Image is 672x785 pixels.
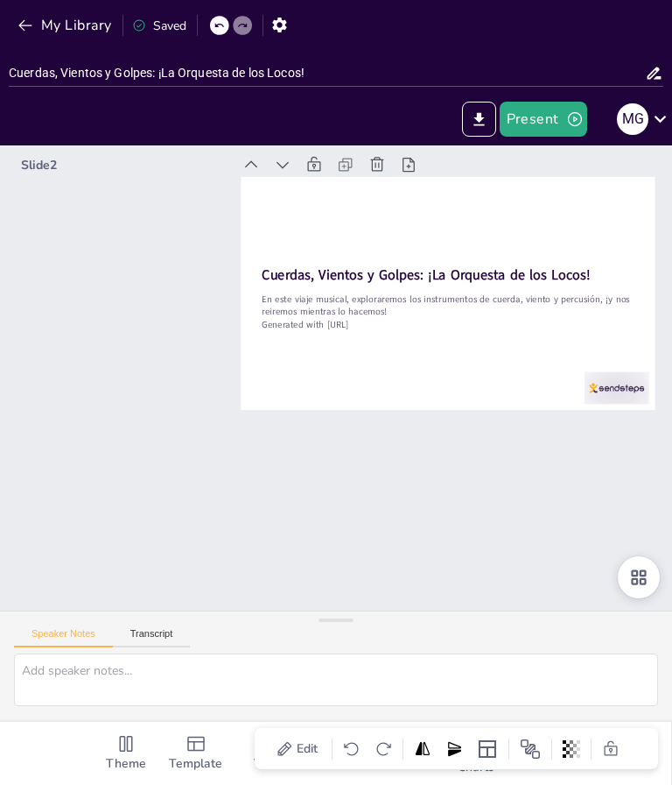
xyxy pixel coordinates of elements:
button: Present [500,102,587,137]
div: Layout [473,735,501,763]
span: Text [254,754,278,774]
div: Add charts and graphs [441,722,511,785]
span: Theme [106,754,146,774]
div: Slide 2 [21,157,232,173]
div: Change the overall theme [91,722,161,785]
div: M g [617,103,648,135]
span: Template [169,754,222,774]
p: Generated with [URL] [262,318,634,331]
button: M g [617,102,648,137]
span: Position [520,739,541,760]
div: Add images, graphics, shapes or video [371,722,441,785]
div: Add text boxes [231,722,301,785]
button: Transcript [113,628,191,647]
button: My Library [13,11,119,39]
div: Saved [132,18,186,34]
div: Add ready made slides [161,722,231,785]
button: Export to PowerPoint [462,102,496,137]
span: Edit [293,740,321,757]
div: Add a table [511,722,581,785]
input: Insert title [9,60,645,86]
strong: Cuerdas, Vientos y Golpes: ¡La Orquesta de los Locos! [262,266,590,285]
button: Speaker Notes [14,628,113,647]
div: Get real-time input from your audience [301,722,371,785]
p: En este viaje musical, exploraremos los instrumentos de cuerda, viento y percusión, ¡y nos reirem... [262,293,634,318]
